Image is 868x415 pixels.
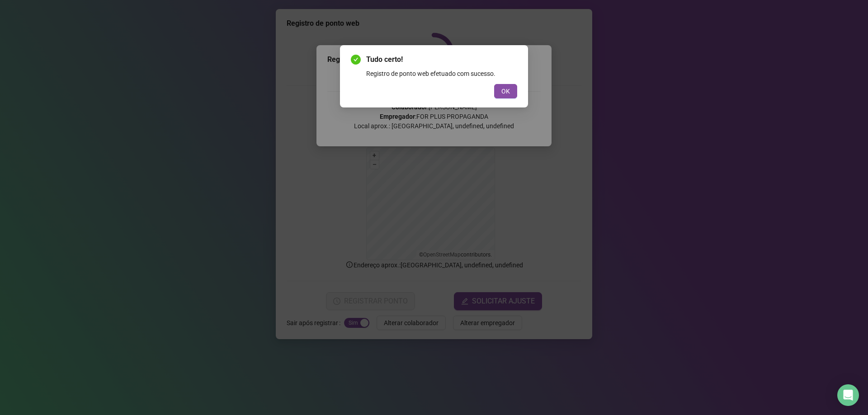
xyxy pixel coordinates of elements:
[494,84,517,98] button: OK
[501,86,510,96] span: OK
[351,55,361,65] span: check-circle
[366,54,517,65] span: Tudo certo!
[837,384,859,406] div: Open Intercom Messenger
[366,69,517,79] div: Registro de ponto web efetuado com sucesso.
